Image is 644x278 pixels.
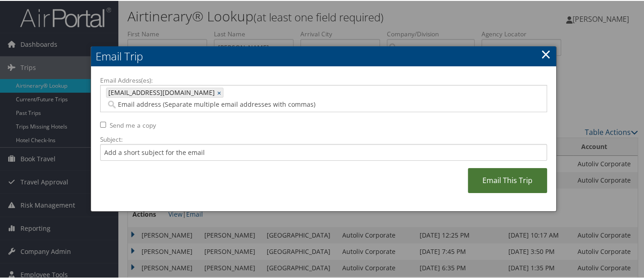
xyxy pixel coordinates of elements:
[91,45,556,65] h2: Email Trip
[100,134,547,143] label: Subject:
[110,120,156,129] label: Send me a copy
[100,143,547,160] input: Add a short subject for the email
[106,87,215,96] span: [EMAIL_ADDRESS][DOMAIN_NAME]
[541,44,551,62] a: ×
[100,75,547,84] label: Email Address(es):
[468,167,547,192] a: Email This Trip
[106,99,435,108] input: Email address (Separate multiple email addresses with commas)
[217,87,223,96] a: ×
